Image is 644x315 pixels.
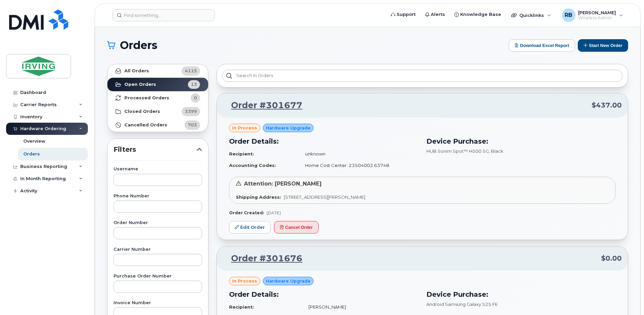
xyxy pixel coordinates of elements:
[114,301,202,305] label: Invoice Number
[592,100,622,110] span: $437.00
[426,148,489,154] span: HUB Sonim Spot™ H500 5G
[274,221,319,234] button: Cancel Order
[114,194,202,198] label: Phone Number
[107,64,208,78] a: All Orders4115
[222,70,622,82] input: Search in orders
[232,278,257,284] span: in process
[266,125,311,131] span: Hardware Upgrade
[191,81,197,88] span: 13
[114,247,202,252] label: Carrier Number
[426,301,498,307] span: Android Samsung Galaxy S25 FE
[426,289,616,299] h3: Device Purchase:
[229,210,264,215] strong: Order Created:
[188,122,197,128] span: 703
[489,148,503,154] span: , Black
[185,108,197,115] span: 3399
[244,180,322,187] span: Attention: [PERSON_NAME]
[114,274,202,278] label: Purchase Order Number
[185,68,197,74] span: 4115
[229,136,418,146] h3: Order Details:
[114,145,197,154] span: Filters
[107,105,208,118] a: Closed Orders3399
[124,109,160,114] strong: Closed Orders
[229,163,276,168] strong: Accounting Codes:
[299,160,418,171] td: Home Cost Center: 23504002.63748
[107,78,208,91] a: Open Orders13
[107,91,208,105] a: Processed Orders0
[114,221,202,225] label: Order Number
[232,125,257,131] span: in process
[284,194,365,200] span: [STREET_ADDRESS][PERSON_NAME]
[223,252,302,265] a: Order #301676
[229,221,271,234] a: Edit Order
[229,151,254,156] strong: Recipient:
[302,301,418,313] td: [PERSON_NAME]
[124,82,156,87] strong: Open Orders
[107,118,208,132] a: Cancelled Orders703
[223,99,302,112] a: Order #301677
[124,95,169,101] strong: Processed Orders
[124,68,149,74] strong: All Orders
[124,122,167,128] strong: Cancelled Orders
[229,289,418,299] h3: Order Details:
[601,253,622,263] span: $0.00
[578,39,628,52] button: Start New Order
[120,40,157,50] span: Orders
[426,136,616,146] h3: Device Purchase:
[229,304,254,310] strong: Recipient:
[194,95,197,101] span: 0
[299,148,418,160] td: unknown
[267,210,281,215] span: [DATE]
[114,167,202,171] label: Username
[509,39,575,52] button: Download Excel Report
[236,194,281,200] strong: Shipping Address:
[266,278,311,284] span: Hardware Upgrade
